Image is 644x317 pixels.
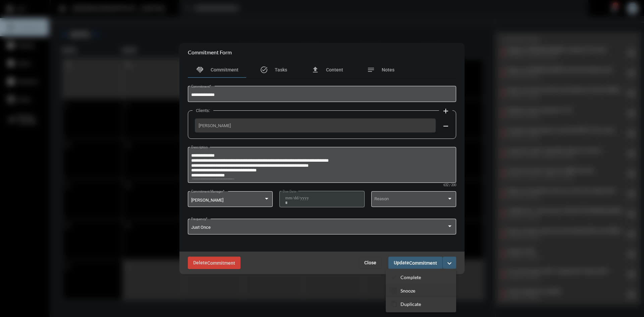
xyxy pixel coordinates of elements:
mat-icon: content_copy [391,301,397,307]
p: Snooze [400,288,415,294]
mat-icon: checkmark [391,274,397,280]
p: Complete [400,274,421,280]
p: Duplicate [400,301,421,307]
mat-icon: snooze [391,287,397,294]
